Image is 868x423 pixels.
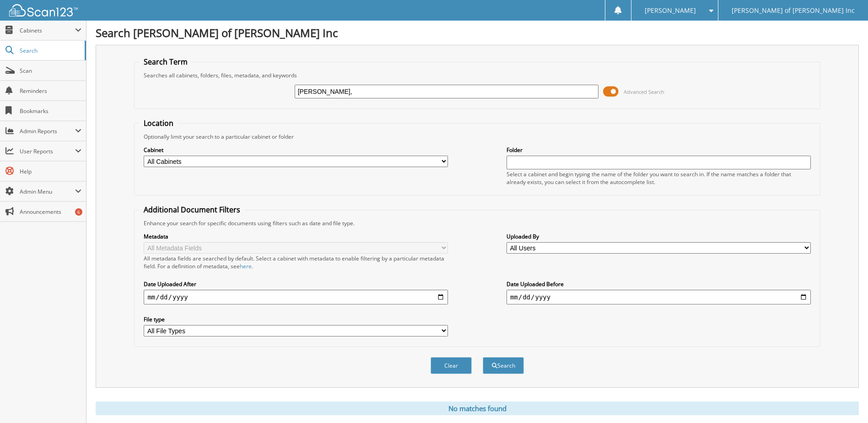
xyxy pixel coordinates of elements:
span: Cabinets [20,27,75,34]
input: start [144,290,448,304]
button: Clear [431,357,472,374]
div: 6 [75,208,82,216]
span: Reminders [20,87,81,95]
input: end [507,290,811,304]
span: [PERSON_NAME] [645,8,696,13]
legend: Additional Document Filters [139,205,245,215]
div: Select a cabinet and begin typing the name of the folder you want to search in. If the name match... [507,170,811,186]
label: Metadata [144,233,448,240]
label: Date Uploaded Before [507,280,811,288]
a: here [240,262,252,270]
label: Folder [507,146,811,154]
span: Advanced Search [624,88,664,95]
span: Search [20,47,80,54]
label: File type [144,315,448,323]
div: Optionally limit your search to a particular cabinet or folder [139,133,815,141]
legend: Location [139,118,178,128]
span: Admin Reports [20,127,75,135]
label: Cabinet [144,146,448,154]
button: Search [483,357,524,374]
div: Enhance your search for specific documents using filters such as date and file type. [139,219,815,227]
div: No matches found [96,401,859,415]
label: Uploaded By [507,233,811,240]
label: Date Uploaded After [144,280,448,288]
div: All metadata fields are searched by default. Select a cabinet with metadata to enable filtering b... [144,255,448,270]
img: scan123-logo-white.svg [9,4,78,16]
span: User Reports [20,147,75,155]
div: Searches all cabinets, folders, files, metadata, and keywords [139,71,815,79]
span: Announcements [20,208,81,216]
h1: Search [PERSON_NAME] of [PERSON_NAME] Inc [96,25,859,40]
span: Scan [20,67,81,75]
legend: Search Term [139,57,192,67]
span: [PERSON_NAME] of [PERSON_NAME] Inc [732,8,855,13]
span: Admin Menu [20,188,75,195]
span: Help [20,168,81,175]
span: Bookmarks [20,107,81,115]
